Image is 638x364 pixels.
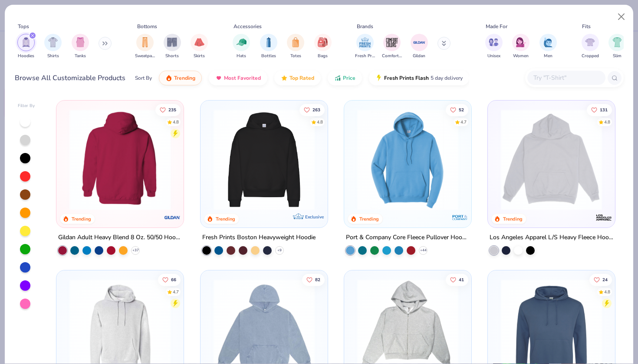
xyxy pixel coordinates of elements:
[135,34,155,59] div: filter for Sweatpants
[318,53,328,59] span: Bags
[318,37,327,47] img: Bags Image
[587,104,612,116] button: Like
[539,34,557,59] div: filter for Men
[413,36,426,49] img: Gildan Image
[355,34,375,59] div: filter for Fresh Prints
[582,53,599,59] span: Cropped
[305,214,324,220] span: Exclusive
[15,73,125,83] div: Browse All Customizable Products
[314,34,332,59] button: filter button
[608,34,626,59] div: filter for Slim
[194,53,205,59] span: Skirts
[375,75,382,81] img: flash.gif
[604,289,610,296] div: 4.8
[512,34,529,59] button: filter button
[164,34,181,59] div: filter for Shorts
[411,34,428,59] button: filter button
[164,34,181,59] button: filter button
[589,274,612,286] button: Like
[215,75,222,81] img: most_fav.gif
[158,274,181,286] button: Like
[174,75,195,81] span: Trending
[209,71,267,85] button: Most Favorited
[382,53,402,59] span: Comfort Colors
[299,104,324,116] button: Like
[446,274,468,286] button: Like
[191,34,208,59] div: filter for Skirts
[191,34,208,59] button: filter button
[17,34,35,59] button: filter button
[315,278,320,282] span: 82
[602,278,608,282] span: 24
[585,37,595,47] img: Cropped Image
[140,37,150,47] img: Sweatpants Image
[582,34,599,59] button: filter button
[165,75,172,81] img: trending.gif
[490,232,613,243] div: Los Angeles Apparel L/S Heavy Fleece Hoodie Po 14 Oz
[135,34,155,59] button: filter button
[384,75,429,81] span: Fresh Prints Flash
[18,23,29,30] div: Tops
[18,53,34,59] span: Hoodies
[274,71,321,85] button: Top Rated
[135,74,152,82] div: Sort By
[600,107,608,112] span: 131
[155,104,181,116] button: Like
[612,37,622,47] img: Slim Image
[314,34,332,59] div: filter for Bags
[544,53,552,59] span: Men
[21,37,31,47] img: Hoodies Image
[613,53,622,59] span: Slim
[287,34,304,59] button: filter button
[18,103,35,109] div: Filter By
[291,37,300,47] img: Totes Image
[132,248,139,253] span: + 37
[173,289,179,296] div: 4.7
[513,53,529,59] span: Women
[497,109,606,210] img: 6531d6c5-84f2-4e2d-81e4-76e2114e47c4
[582,23,591,30] div: Fits
[168,107,176,112] span: 235
[287,34,304,59] div: filter for Totes
[413,53,425,59] span: Gildan
[281,75,288,81] img: TopRated.gif
[459,278,464,282] span: 41
[582,34,599,59] div: filter for Cropped
[264,37,273,47] img: Bottles Image
[382,34,402,59] div: filter for Comfort Colors
[604,119,610,125] div: 4.8
[137,23,157,30] div: Bottoms
[237,37,247,47] img: Hats Image
[260,34,277,59] button: filter button
[233,34,250,59] div: filter for Hats
[237,53,246,59] span: Hats
[353,109,463,210] img: 1593a31c-dba5-4ff5-97bf-ef7c6ca295f9
[65,109,175,210] img: a164e800-7022-4571-a324-30c76f641635
[382,34,402,59] button: filter button
[302,274,324,286] button: Like
[420,248,426,253] span: + 44
[431,73,463,83] span: 5 day delivery
[209,109,319,210] img: 91acfc32-fd48-4d6b-bdad-a4c1a30ac3fc
[159,71,202,85] button: Trending
[411,34,428,59] div: filter for Gildan
[312,107,320,112] span: 263
[233,34,250,59] button: filter button
[485,34,503,59] button: filter button
[167,37,177,47] img: Shorts Image
[194,37,204,47] img: Skirts Image
[328,71,362,85] button: Price
[72,34,89,59] button: filter button
[346,232,470,243] div: Port & Company Core Fleece Pullover Hooded Sweatshirt
[44,34,62,59] button: filter button
[277,248,282,253] span: + 9
[355,53,375,59] span: Fresh Prints
[17,34,35,59] div: filter for Hoodies
[260,34,277,59] div: filter for Bottles
[595,209,612,226] img: Los Angeles Apparel logo
[164,209,181,226] img: Gildan logo
[202,232,316,243] div: Fresh Prints Boston Heavyweight Hoodie
[486,23,507,30] div: Made For
[47,53,59,59] span: Shirts
[224,75,261,81] span: Most Favorited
